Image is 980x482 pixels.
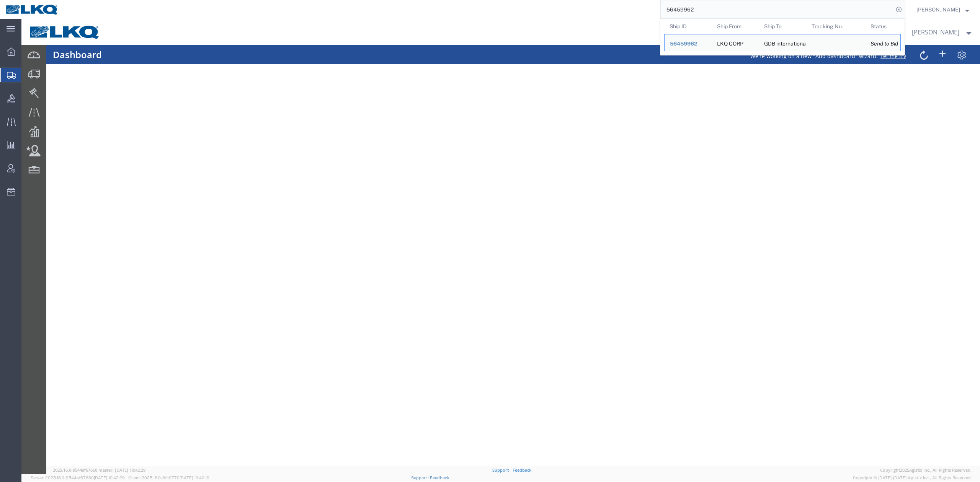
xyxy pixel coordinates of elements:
div: Send to Bid [871,40,895,48]
div: 56459962 [670,40,706,48]
table: Search Results [664,19,905,55]
iframe: FS Legacy Container [21,19,980,474]
span: [DATE] 10:42:29 [94,475,125,480]
a: Support [411,475,430,480]
span: [DATE] 10:40:19 [180,475,209,480]
input: Search for shipment number, reference number [661,0,893,19]
span: 56459962 [670,41,697,47]
th: Tracking Nu. [806,19,866,34]
th: Status [865,19,901,34]
th: Ship To [759,19,806,34]
a: Feedback [430,475,449,480]
button: [PERSON_NAME] [916,5,969,14]
span: Matt Harvey [916,5,960,14]
div: GDB international [764,34,801,51]
th: Ship ID [664,19,712,34]
img: logo [5,4,59,15]
span: Server: 2025.16.0-9544af67660 [31,475,125,480]
div: LKQ CORP [717,34,743,51]
span: Client: 2025.16.0-8fc0770 [128,475,209,480]
span: Copyright © [DATE]-[DATE] Agistix Inc., All Rights Reserved [853,475,971,481]
th: Ship From [712,19,759,34]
